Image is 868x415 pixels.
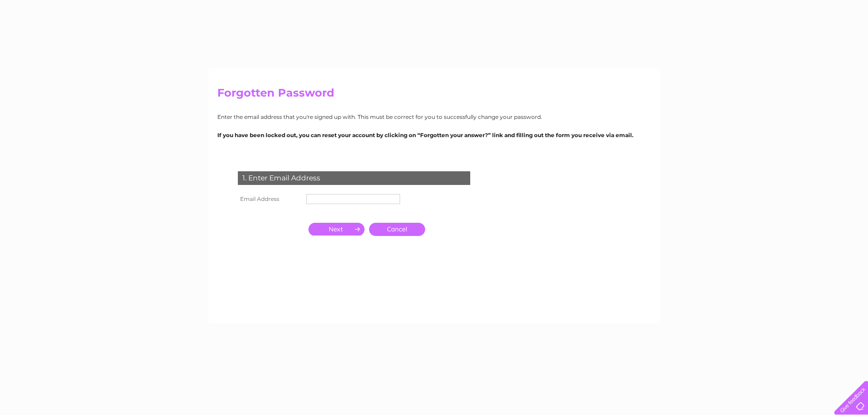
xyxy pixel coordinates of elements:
[217,131,651,139] p: If you have been locked out, you can reset your account by clicking on “Forgotten your answer?” l...
[238,171,470,185] div: 1. Enter Email Address
[217,113,651,121] p: Enter the email address that you're signed up with. This must be correct for you to successfully ...
[369,223,425,236] a: Cancel
[217,87,651,104] h2: Forgotten Password
[236,192,304,206] th: Email Address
